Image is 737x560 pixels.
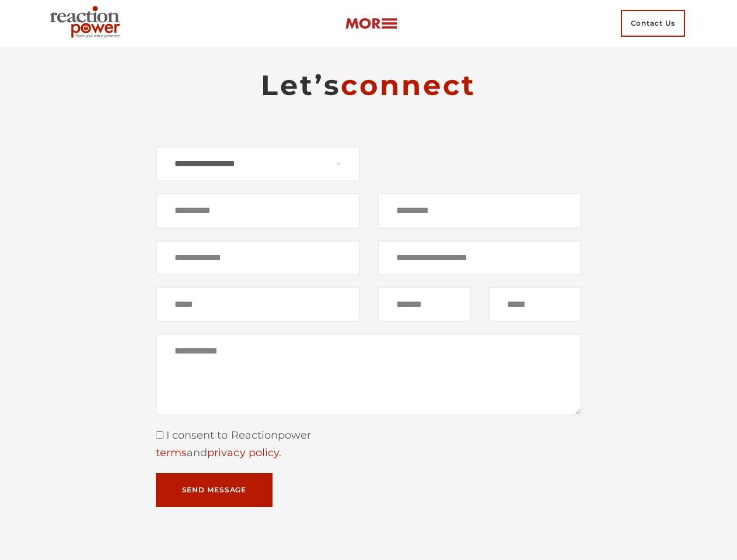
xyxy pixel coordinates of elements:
[182,487,247,494] span: Send Message
[156,68,582,103] h2: Let’s
[163,429,312,442] span: I consent to Reactionpower
[45,2,130,44] img: Executive Branding | Personal Branding Agency
[156,146,582,508] form: Contact form
[207,446,281,459] a: privacy policy.
[156,446,187,459] a: terms
[341,68,476,102] span: connect
[621,10,685,37] span: Contact Us
[345,17,397,30] img: more-btn.png
[156,473,273,507] button: Send Message
[156,444,582,462] div: and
